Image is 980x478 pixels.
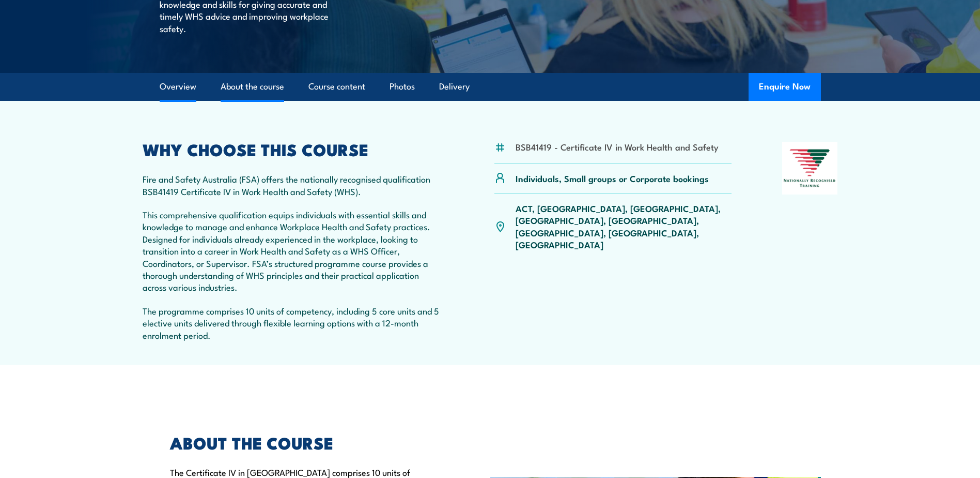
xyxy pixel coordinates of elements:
[143,142,444,156] h2: WHY CHOOSE THIS COURSE
[143,305,444,341] p: The programme comprises 10 units of competency, including 5 core units and 5 elective units deliv...
[516,141,719,153] li: BSB41419 - Certificate IV in Work Health and Safety
[221,73,284,100] a: About the course
[143,208,444,293] p: This comprehensive qualification equips individuals with essential skills and knowledge to manage...
[749,73,821,101] button: Enquire Now
[390,73,415,100] a: Photos
[170,435,443,450] h2: ABOUT THE COURSE
[143,173,444,197] p: Fire and Safety Australia (FSA) offers the nationally recognised qualification BSB41419 Certifica...
[516,202,732,251] p: ACT, [GEOGRAPHIC_DATA], [GEOGRAPHIC_DATA], [GEOGRAPHIC_DATA], [GEOGRAPHIC_DATA], [GEOGRAPHIC_DATA...
[308,73,365,100] a: Course content
[439,73,470,100] a: Delivery
[516,172,709,184] p: Individuals, Small groups or Corporate bookings
[782,142,838,195] img: Nationally Recognised Training logo.
[160,73,196,100] a: Overview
